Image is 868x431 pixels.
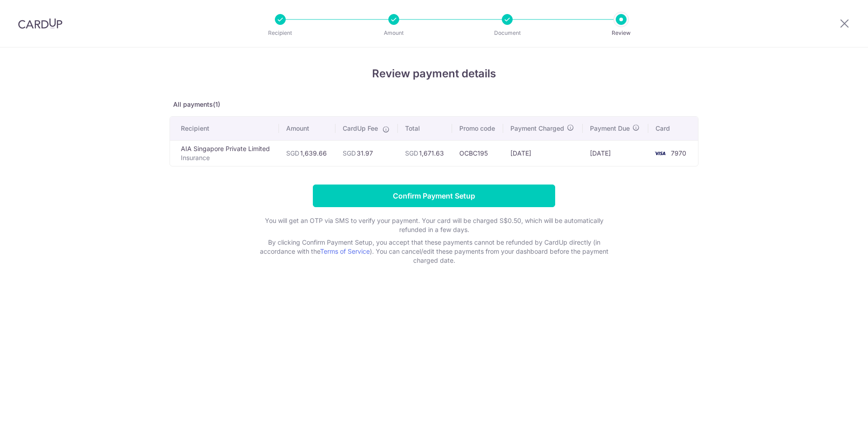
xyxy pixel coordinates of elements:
p: You will get an OTP via SMS to verify your payment. Your card will be charged S$0.50, which will ... [253,216,615,234]
span: Payment Due [590,124,630,133]
th: Promo code [452,117,503,140]
a: Terms of Service [320,247,370,255]
p: All payments(1) [170,100,698,109]
span: 7970 [671,149,686,157]
th: Recipient [170,117,279,140]
td: 1,639.66 [279,140,335,166]
span: Payment Charged [510,124,564,133]
p: Insurance [181,153,272,162]
td: [DATE] [503,140,583,166]
p: Amount [360,28,427,38]
p: Document [474,28,541,38]
span: SGD [405,149,418,157]
td: AIA Singapore Private Limited [170,140,279,166]
span: SGD [286,149,299,157]
img: CardUp [18,18,62,29]
p: Review [588,28,655,38]
iframe: Opens a widget where you can find more information [810,404,859,426]
td: [DATE] [583,140,648,166]
th: Card [648,117,698,140]
input: Confirm Payment Setup [313,185,555,207]
p: Recipient [247,28,314,38]
h4: Review payment details [170,66,698,82]
td: OCBC195 [452,140,503,166]
td: 1,671.63 [398,140,452,166]
img: <span class="translation_missing" title="translation missing: en.account_steps.new_confirm_form.b... [651,148,669,159]
th: Total [398,117,452,140]
span: SGD [343,149,356,157]
th: Amount [279,117,335,140]
td: 31.97 [335,140,398,166]
p: By clicking Confirm Payment Setup, you accept that these payments cannot be refunded by CardUp di... [253,238,615,265]
span: CardUp Fee [343,124,378,133]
